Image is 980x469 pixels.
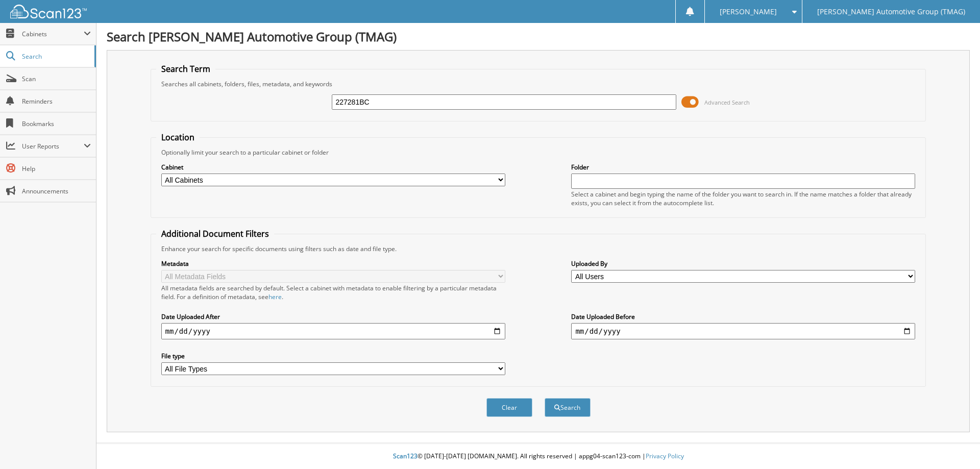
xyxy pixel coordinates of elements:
[161,312,505,321] label: Date Uploaded After
[22,30,84,38] span: Cabinets
[704,98,750,106] span: Advanced Search
[161,163,505,171] label: Cabinet
[22,164,91,173] span: Help
[571,190,915,207] div: Select a cabinet and begin typing the name of the folder you want to search in. If the name match...
[545,398,591,417] button: Search
[161,284,505,301] div: All metadata fields are searched by default. Select a cabinet with metadata to enable filtering b...
[156,63,215,75] legend: Search Term
[156,132,200,143] legend: Location
[571,323,915,339] input: end
[107,28,970,45] h1: Search [PERSON_NAME] Automotive Group (TMAG)
[22,75,91,83] span: Scan
[96,444,980,469] div: © [DATE]-[DATE] [DOMAIN_NAME]. All rights reserved | appg04-scan123-com |
[817,9,965,15] span: [PERSON_NAME] Automotive Group (TMAG)
[156,228,274,239] legend: Additional Document Filters
[571,312,915,321] label: Date Uploaded Before
[161,323,505,339] input: start
[720,9,777,15] span: [PERSON_NAME]
[161,352,505,360] label: File type
[571,163,915,171] label: Folder
[22,119,91,128] span: Bookmarks
[486,398,532,417] button: Clear
[646,452,684,460] a: Privacy Policy
[393,452,418,460] span: Scan123
[268,292,282,301] a: here
[156,148,921,157] div: Optionally limit your search to a particular cabinet or folder
[22,52,89,61] span: Search
[161,259,505,268] label: Metadata
[22,97,91,106] span: Reminders
[22,142,84,151] span: User Reports
[22,187,91,195] span: Announcements
[156,80,921,88] div: Searches all cabinets, folders, files, metadata, and keywords
[10,5,87,18] img: scan123-logo-white.svg
[571,259,915,268] label: Uploaded By
[929,420,980,469] iframe: Chat Widget
[156,244,921,253] div: Enhance your search for specific documents using filters such as date and file type.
